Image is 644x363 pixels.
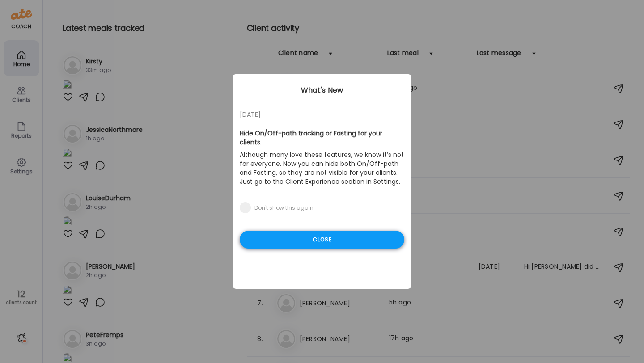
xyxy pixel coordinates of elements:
[240,129,382,147] b: Hide On/Off-path tracking or Fasting for your clients.
[240,231,404,249] div: Close
[240,148,404,188] p: Although many love these features, we know it’s not for everyone. Now you can hide both On/Off-pa...
[254,204,314,211] div: Don't show this again
[240,109,404,120] div: [DATE]
[233,85,411,96] div: What's New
